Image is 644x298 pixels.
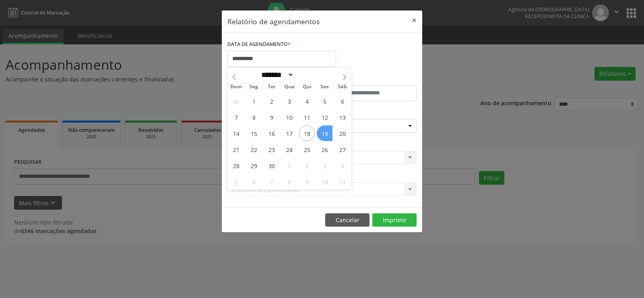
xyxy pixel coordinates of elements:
span: Setembro 26, 2025 [317,142,332,157]
span: Outubro 8, 2025 [281,174,297,190]
span: Outubro 11, 2025 [334,174,350,190]
span: Outubro 4, 2025 [334,158,350,173]
span: Outubro 5, 2025 [228,174,244,190]
span: Setembro 14, 2025 [228,125,244,141]
span: Setembro 4, 2025 [299,93,315,109]
span: Setembro 8, 2025 [246,109,262,125]
button: Close [406,10,422,30]
span: Setembro 20, 2025 [334,125,350,141]
span: Setembro 5, 2025 [317,93,332,109]
span: Outubro 7, 2025 [264,174,279,190]
span: Setembro 16, 2025 [264,125,279,141]
select: Month [258,71,294,79]
span: Agosto 31, 2025 [228,93,244,109]
span: Outubro 2, 2025 [299,158,315,173]
span: Setembro 15, 2025 [246,125,262,141]
span: Ter [263,84,281,90]
span: Outubro 6, 2025 [246,174,262,190]
span: Setembro 1, 2025 [246,93,262,109]
span: Setembro 29, 2025 [246,158,262,173]
span: Outubro 10, 2025 [317,174,332,190]
span: Setembro 28, 2025 [228,158,244,173]
button: Imprimir [372,213,417,227]
span: Setembro 24, 2025 [281,142,297,157]
span: Setembro 2, 2025 [264,93,279,109]
span: Setembro 27, 2025 [334,142,350,157]
span: Setembro 9, 2025 [264,109,279,125]
span: Setembro 6, 2025 [334,93,350,109]
input: Year [294,71,320,79]
span: Setembro 12, 2025 [317,109,332,125]
span: Setembro 22, 2025 [246,142,262,157]
span: Setembro 19, 2025 [317,125,332,141]
label: ATÉ [324,73,417,85]
span: Sex [316,84,334,90]
span: Outubro 1, 2025 [281,158,297,173]
span: Outubro 9, 2025 [299,174,315,190]
span: Sáb [334,84,351,90]
span: Setembro 30, 2025 [264,158,279,173]
span: Setembro 3, 2025 [281,93,297,109]
span: Setembro 17, 2025 [281,125,297,141]
span: Dom [227,84,245,90]
span: Seg [245,84,263,90]
span: Setembro 13, 2025 [334,109,350,125]
button: Cancelar [325,213,369,227]
span: Setembro 18, 2025 [299,125,315,141]
span: Setembro 10, 2025 [281,109,297,125]
span: Qua [281,84,298,90]
span: Setembro 23, 2025 [264,142,279,157]
label: DATA DE AGENDAMENTO [227,38,291,51]
span: Setembro 21, 2025 [228,142,244,157]
span: Outubro 3, 2025 [317,158,332,173]
h5: Relatório de agendamentos [227,16,320,27]
span: Setembro 7, 2025 [228,109,244,125]
span: Qui [298,84,316,90]
span: Setembro 11, 2025 [299,109,315,125]
span: Setembro 25, 2025 [299,142,315,157]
